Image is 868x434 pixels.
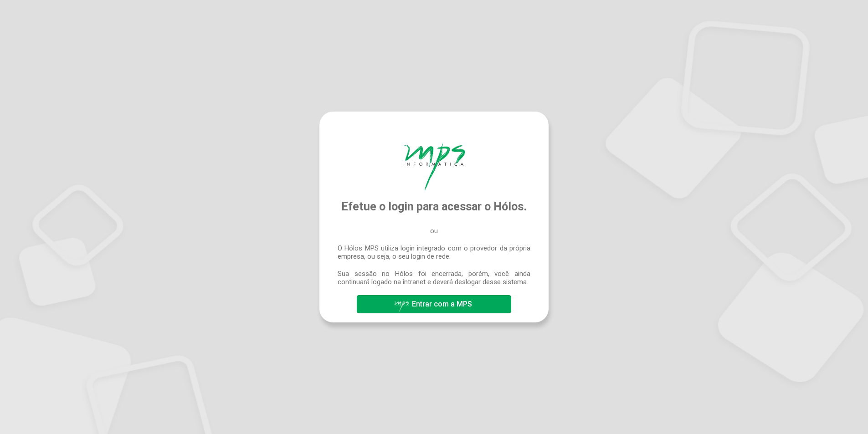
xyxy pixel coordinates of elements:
[403,143,465,191] img: Hólos Mps Digital
[430,227,438,235] span: ou
[341,200,527,213] span: Efetue o login para acessar o Hólos.
[357,295,511,313] button: Entrar com a MPS
[338,244,530,260] span: O Hólos MPS utiliza login integrado com o provedor da própria empresa, ou seja, o seu login de rede.
[412,300,472,308] span: Entrar com a MPS
[338,270,530,286] span: Sua sessão no Hólos foi encerrada, porém, você ainda continuará logado na intranet e deverá deslo...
